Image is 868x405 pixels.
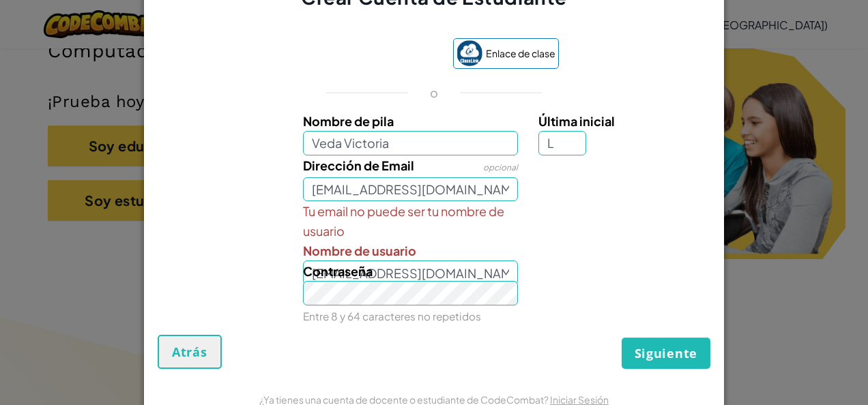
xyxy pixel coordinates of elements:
[635,345,697,361] span: Siguiente
[172,344,207,360] span: Atrás
[538,113,615,129] span: Última inicial
[483,162,518,172] span: opcional
[622,337,710,369] button: Siguiente
[303,263,373,279] span: Contraseña
[486,44,555,63] span: Enlace de clase
[303,243,416,258] span: Nombre de usuario
[303,40,446,70] iframe: Botón de Acceder con Google
[430,85,438,101] p: o
[303,113,394,129] span: Nombre de pila
[158,335,222,369] button: Atrás
[303,310,481,322] small: Entre 8 y 64 caracteres no repetidos
[303,201,519,241] span: Tu email no puede ser tu nombre de usuario
[303,157,414,173] span: Dirección de Email
[457,40,482,66] img: classlink-logo-small.png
